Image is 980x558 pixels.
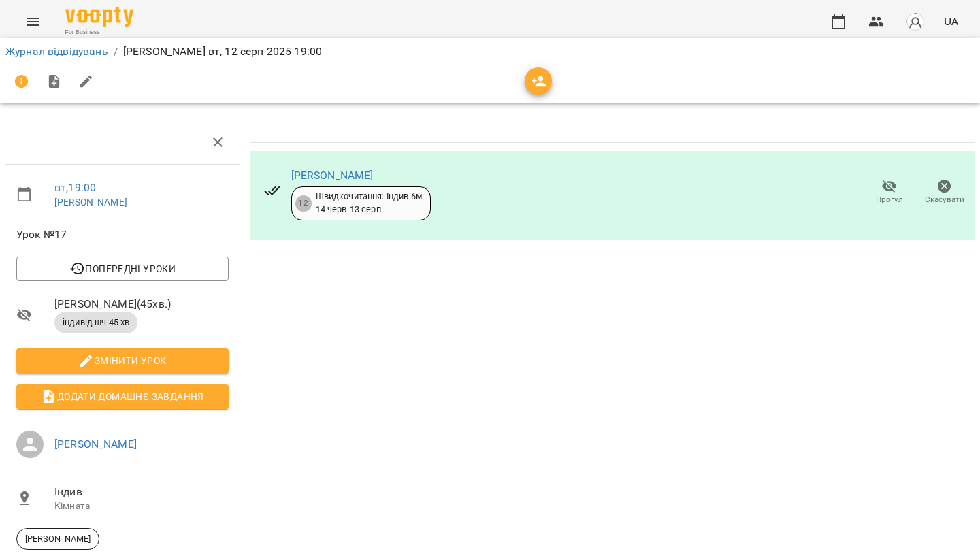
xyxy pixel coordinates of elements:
[5,44,975,60] nav: breadcrumb
[16,384,229,409] button: Додати домашнє завдання
[54,484,229,500] span: Індив
[54,181,96,194] a: вт , 19:00
[27,261,218,277] span: Попередні уроки
[54,438,137,450] a: [PERSON_NAME]
[906,12,925,31] img: avatar_s.png
[114,44,118,60] li: /
[16,257,229,281] button: Попередні уроки
[65,28,133,37] span: For Business
[16,528,99,550] div: [PERSON_NAME]
[27,389,218,405] span: Додати домашнє завдання
[944,14,958,29] span: UA
[123,44,322,60] p: [PERSON_NAME] вт, 12 серп 2025 19:00
[27,352,218,369] span: Змінити урок
[16,227,229,243] span: Урок №17
[925,194,964,206] span: Скасувати
[16,348,229,373] button: Змінити урок
[291,169,374,182] a: [PERSON_NAME]
[65,7,133,27] img: Voopty Logo
[5,45,108,58] a: Журнал відвідувань
[316,191,422,216] div: Швидкочитання: Індив 6м 14 черв - 13 серп
[938,9,964,34] button: UA
[54,296,229,312] span: [PERSON_NAME] ( 45 хв. )
[54,316,137,329] span: індивід шч 45 хв
[917,174,972,212] button: Скасувати
[54,499,229,513] p: Кімната
[54,197,127,208] a: [PERSON_NAME]
[16,5,49,38] button: Menu
[876,194,903,206] span: Прогул
[295,195,312,212] div: 12
[17,533,99,545] span: [PERSON_NAME]
[862,174,917,212] button: Прогул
